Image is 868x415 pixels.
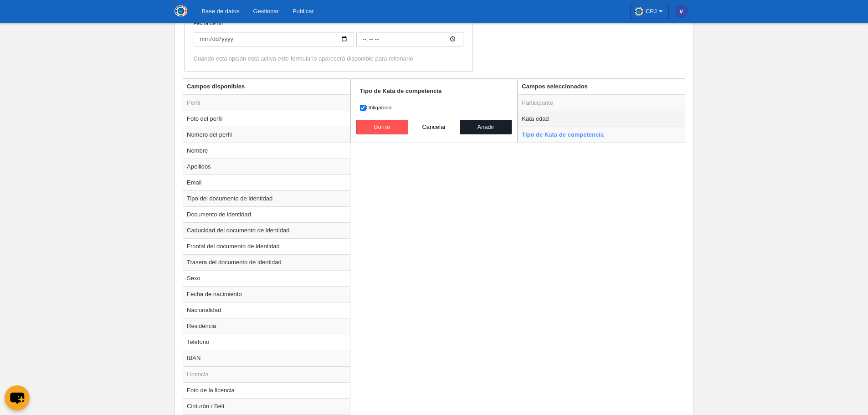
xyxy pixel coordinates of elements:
[356,120,408,134] button: Borrar
[194,19,463,46] label: Fecha de fin
[183,318,350,334] td: Residencia
[634,7,643,16] img: OahAUokjtesP.30x30.jpg
[183,366,350,383] td: Licencia
[183,222,350,238] td: Caducidad del documento de identidad
[194,32,354,46] input: Fecha de fin
[631,4,668,19] a: CPJ
[518,95,685,111] td: Participante
[183,79,350,95] th: Campos disponibles
[183,95,350,111] td: Perfil
[183,398,350,414] td: Cinturón / Belt
[183,302,350,318] td: Nacionalidad
[175,5,187,16] img: CPJ
[183,190,350,206] td: Tipo del documento de identidad
[356,32,463,46] input: Fecha de fin
[183,159,350,174] td: Apellidos
[194,55,463,63] div: Cuando esta opción está activa este formulario aparecerá disponible para rellenarlo
[183,254,350,270] td: Trasera del documento de identidad
[518,79,685,95] th: Campos seleccionados
[183,206,350,222] td: Documento de identidad
[183,174,350,190] td: Email
[518,127,685,143] td: Tipo de Kata de competencia
[183,111,350,127] td: Foto del perfil
[183,382,350,398] td: Foto de la licencia
[183,238,350,254] td: Frontal del documento de identidad
[360,103,508,112] label: Obligatorio
[183,350,350,366] td: IBAN
[646,7,657,16] span: CPJ
[408,120,460,134] button: Cancelar
[183,143,350,159] td: Nombre
[183,127,350,143] td: Número del perfil
[460,120,512,134] button: Añadir
[183,286,350,302] td: Fecha de nacimiento
[518,111,685,127] td: Kata edad
[183,334,350,350] td: Teléfono
[360,87,442,94] strong: Tipo de Kata de competencia
[675,5,687,17] img: c2l6ZT0zMHgzMCZmcz05JnRleHQ9ViZiZz0zOTQ5YWI%3D.png
[5,385,30,410] button: chat-button
[360,105,366,111] input: Obligatorio
[183,270,350,286] td: Sexo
